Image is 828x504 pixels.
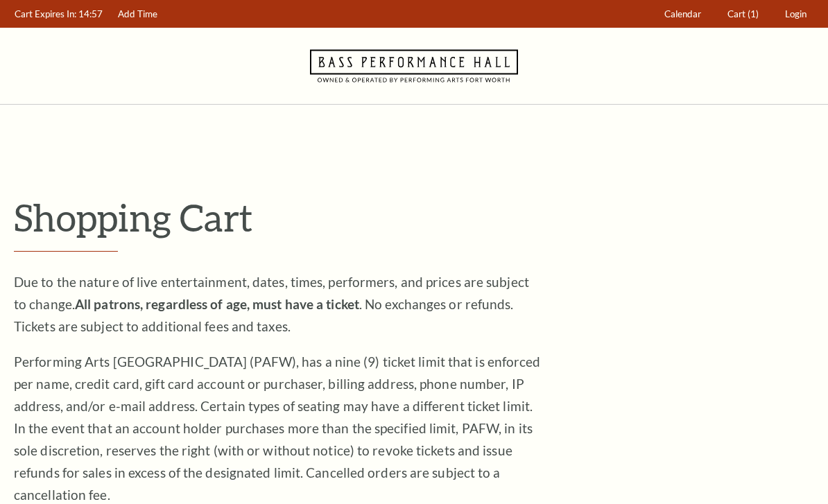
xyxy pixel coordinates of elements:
span: 14:57 [78,8,103,19]
p: Shopping Cart [14,195,814,240]
strong: All patrons, regardless of age, must have a ticket [75,296,359,312]
a: Add Time [112,1,164,28]
a: Calendar [658,1,708,28]
a: Login [779,1,813,28]
span: Cart [727,8,745,19]
span: Login [785,8,807,19]
span: Due to the nature of live entertainment, dates, times, performers, and prices are subject to chan... [14,274,529,334]
span: Cart Expires In: [15,8,76,19]
span: Calendar [664,8,701,19]
span: (1) [748,8,759,19]
a: Cart (1) [721,1,766,28]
